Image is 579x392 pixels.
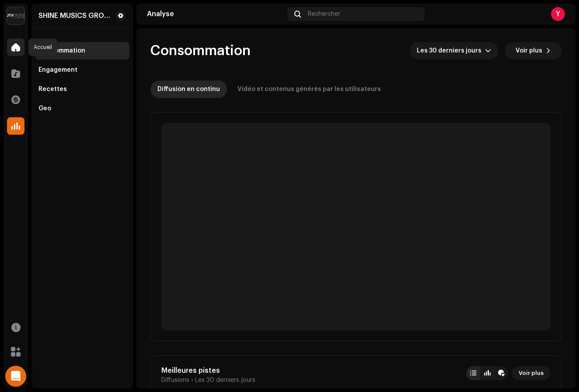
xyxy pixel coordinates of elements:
img: 08840394-dc3e-4720-a77a-6adfc2e10f9d [7,7,24,24]
span: Voir plus [519,364,544,382]
span: Consommation [150,42,251,59]
re-m-nav-item: Engagement [35,61,129,79]
button: Voir plus [505,42,562,59]
div: Y [551,7,565,21]
span: Diffusions [161,377,189,384]
span: Rechercher [308,10,340,17]
span: Les 30 derniers jours [417,42,485,59]
div: Consommation [38,47,85,54]
span: Voir plus [516,42,542,59]
div: dropdown trigger [485,42,491,59]
re-m-nav-item: Geo [35,100,129,117]
span: Les 30 derniers jours [195,377,255,384]
div: Engagement [38,66,77,73]
div: Meilleures pistes [161,366,255,375]
re-m-nav-item: Consommation [35,42,129,59]
div: Open Intercom Messenger [5,366,26,387]
div: Geo [38,105,51,112]
re-m-nav-item: Recettes [35,80,129,98]
div: SHINE MUSICS GROUP [38,12,112,19]
div: Recettes [38,86,67,93]
span: • [191,377,193,384]
button: Voir plus [512,366,551,380]
div: Analyse [147,10,284,17]
div: Vidéo et contenus générés par les utilisateurs [237,80,381,98]
div: Diffusion en continu [157,80,220,98]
